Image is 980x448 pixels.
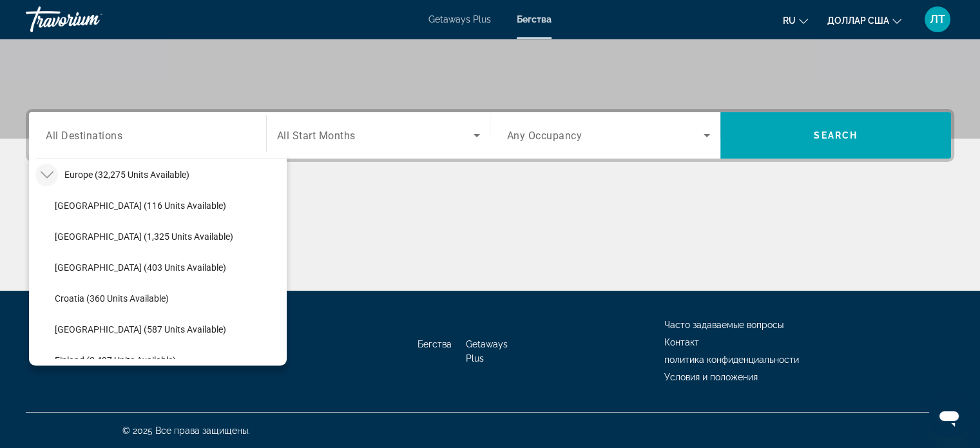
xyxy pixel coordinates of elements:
[35,164,58,186] button: Toggle Europe (32,275 units available)
[277,130,356,142] span: All Start Months
[48,318,287,341] button: [GEOGRAPHIC_DATA] (587 units available)
[720,112,951,159] button: Search
[26,3,155,36] a: Травориум
[783,15,796,26] font: ru
[418,339,452,349] a: Бегства
[48,225,287,248] button: [GEOGRAPHIC_DATA] (1,325 units available)
[48,256,287,279] button: [GEOGRAPHIC_DATA] (403 units available)
[55,231,233,242] span: [GEOGRAPHIC_DATA] (1,325 units available)
[55,293,169,304] span: Croatia (360 units available)
[921,6,954,33] button: Меню пользователя
[466,339,508,364] a: Getaways Plus
[664,355,799,365] a: политика конфиденциальности
[930,12,945,26] font: ЛТ
[58,163,287,186] button: Europe (32,275 units available)
[428,14,491,24] a: Getaways Plus
[827,15,889,26] font: доллар США
[48,287,287,310] button: Croatia (360 units available)
[664,372,758,382] a: Условия и положения
[55,355,176,365] span: Finland (2,497 units available)
[64,170,189,180] span: Europe (32,275 units available)
[48,349,287,372] button: Finland (2,497 units available)
[664,337,699,347] a: Контакт
[507,130,582,142] span: Any Occupancy
[814,130,858,141] span: Search
[55,324,226,335] span: [GEOGRAPHIC_DATA] (587 units available)
[664,320,783,330] a: Часто задаваемые вопросы
[928,396,970,438] iframe: Кнопка запуска окна обмена сообщениями
[48,194,287,217] button: [GEOGRAPHIC_DATA] (116 units available)
[783,11,808,30] button: Изменить язык
[46,129,122,141] span: All Destinations
[517,14,552,24] a: Бегства
[122,425,250,436] font: © 2025 Все права защищены.
[55,262,226,273] span: [GEOGRAPHIC_DATA] (403 units available)
[29,112,951,159] div: Search widget
[827,11,901,30] button: Изменить валюту
[55,200,226,211] span: [GEOGRAPHIC_DATA] (116 units available)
